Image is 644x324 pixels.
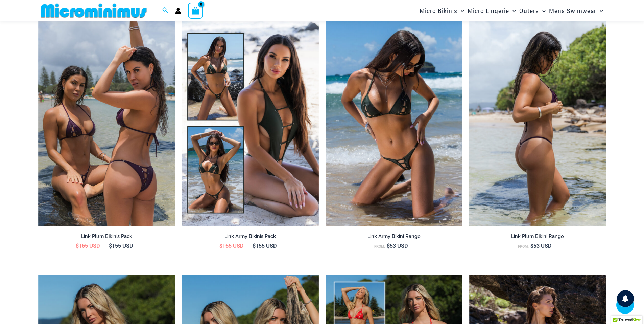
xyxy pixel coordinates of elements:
span: From: [518,244,529,249]
a: Link Army Bikini Range [326,233,462,242]
span: Menu Toggle [509,2,516,19]
span: Mens Swimwear [549,2,596,19]
span: Outers [519,2,539,19]
bdi: 53 USD [387,242,408,249]
span: $ [253,242,256,249]
span: $ [219,242,222,249]
a: Micro LingerieMenu ToggleMenu Toggle [466,2,518,19]
a: Link Army Bikinis Pack [182,233,319,242]
img: Link Plum 3070 Tri Top 4580 Micro 05 [469,20,606,226]
span: From: [374,244,385,249]
span: $ [109,242,112,249]
a: Mens SwimwearMenu ToggleMenu Toggle [547,2,605,19]
bdi: 155 USD [253,242,277,249]
h2: Link Plum Bikini Range [469,233,606,240]
bdi: 155 USD [109,242,133,249]
a: Link Plum Bikinis Pack [38,233,175,242]
nav: Site Navigation [417,1,606,20]
a: OutersMenu ToggleMenu Toggle [518,2,547,19]
a: Account icon link [175,8,181,14]
span: Menu Toggle [539,2,546,19]
a: Bikini Pack PlumLink Plum 3070 Tri Top 4580 Micro 04Link Plum 3070 Tri Top 4580 Micro 04 [38,20,175,226]
span: Micro Bikinis [420,2,457,19]
img: Link Army 3070 Tri Top 2031 Cheeky 08 [326,20,462,226]
img: Link Army Pack [182,20,319,226]
span: $ [387,242,390,249]
span: Menu Toggle [457,2,464,19]
img: MM SHOP LOGO FLAT [38,3,149,18]
bdi: 53 USD [530,242,551,249]
span: Micro Lingerie [468,2,509,19]
span: $ [530,242,533,249]
a: Link Army 3070 Tri Top 2031 Cheeky 08Link Army 3070 Tri Top 2031 Cheeky 10Link Army 3070 Tri Top ... [326,20,462,226]
a: Link Plum 3070 Tri Top 4580 Micro 01Link Plum 3070 Tri Top 4580 Micro 05Link Plum 3070 Tri Top 45... [469,20,606,226]
bdi: 165 USD [76,242,100,249]
a: Link Army PackLink Army 3070 Tri Top 2031 Cheeky 06Link Army 3070 Tri Top 2031 Cheeky 06 [182,20,319,226]
h2: Link Army Bikinis Pack [182,233,319,240]
a: Search icon link [162,6,168,15]
span: $ [76,242,79,249]
h2: Link Plum Bikinis Pack [38,233,175,240]
a: Micro BikinisMenu ToggleMenu Toggle [418,2,466,19]
img: Bikini Pack Plum [38,20,175,226]
span: Menu Toggle [596,2,603,19]
a: View Shopping Cart, empty [188,3,204,18]
bdi: 165 USD [219,242,243,249]
h2: Link Army Bikini Range [326,233,462,240]
a: Link Plum Bikini Range [469,233,606,242]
